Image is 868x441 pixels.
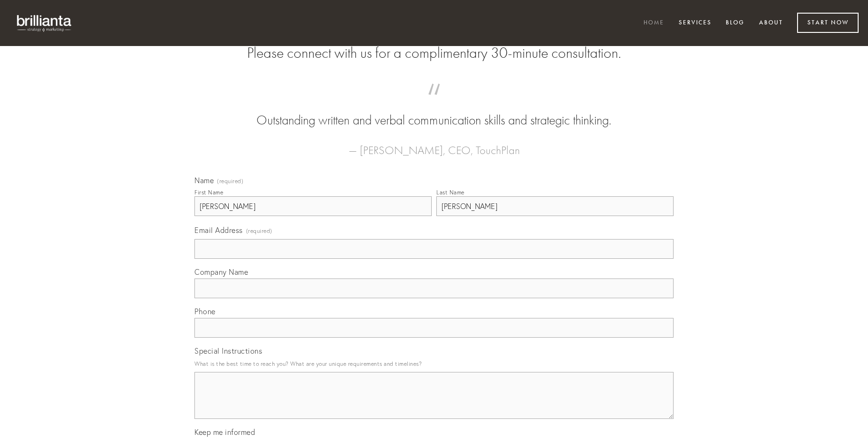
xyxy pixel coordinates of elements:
[246,224,272,237] span: (required)
[194,307,216,316] span: Phone
[194,427,255,437] span: Keep me informed
[720,15,751,31] a: Blog
[209,93,659,130] blockquote: Outstanding written and verbal communication skills and strategic thinking.
[194,225,243,235] span: Email Address
[673,15,718,31] a: Services
[194,267,248,277] span: Company Name
[436,189,465,196] div: Last Name
[194,357,674,370] p: What is the best time to reach you? What are your unique requirements and timelines?
[753,15,789,31] a: About
[217,178,243,184] span: (required)
[637,15,670,31] a: Home
[797,13,859,33] a: Start Now
[194,189,223,196] div: First Name
[209,93,659,111] span: “
[209,130,659,160] figcaption: — [PERSON_NAME], CEO, TouchPlan
[194,346,262,356] span: Special Instructions
[9,9,80,37] img: brillianta - research, strategy, marketing
[194,44,674,62] h2: Please connect with us for a complimentary 30-minute consultation.
[194,176,214,185] span: Name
